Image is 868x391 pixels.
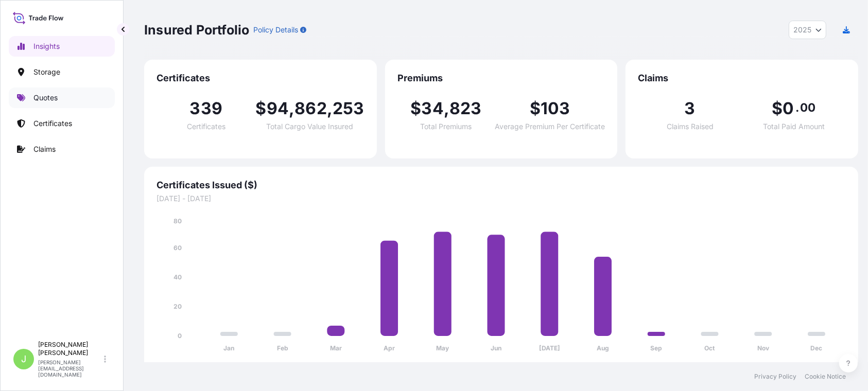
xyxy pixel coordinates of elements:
[33,93,58,103] p: Quotes
[495,123,605,130] span: Average Premium Per Certificate
[800,103,815,112] span: 00
[277,345,288,352] tspan: Feb
[757,345,770,352] tspan: Nov
[173,273,182,281] tspan: 40
[805,372,846,381] a: Cookie Notice
[772,100,783,117] span: $
[267,123,354,130] span: Total Cargo Value Insured
[783,100,794,117] span: 0
[667,123,714,130] span: Claims Raised
[384,345,395,352] tspan: Apr
[33,144,56,154] p: Claims
[33,67,60,77] p: Storage
[638,72,846,84] span: Claims
[21,354,26,364] span: J
[530,100,541,117] span: $
[444,100,449,117] span: ,
[333,100,364,117] span: 253
[597,345,609,352] tspan: Aug
[178,332,182,340] tspan: 0
[754,372,796,381] a: Privacy Policy
[763,123,825,130] span: Total Paid Amount
[397,72,605,84] span: Premiums
[253,25,298,35] p: Policy Details
[793,25,811,35] span: 2025
[38,359,102,378] p: [PERSON_NAME][EMAIL_ADDRESS][DOMAIN_NAME]
[255,100,266,117] span: $
[705,345,716,352] tspan: Oct
[327,100,333,117] span: ,
[33,118,72,129] p: Certificates
[436,345,449,352] tspan: May
[187,123,225,130] span: Certificates
[294,100,327,117] span: 862
[173,217,182,225] tspan: 80
[189,100,222,117] span: 339
[795,103,799,112] span: .
[811,345,823,352] tspan: Dec
[539,345,560,352] tspan: [DATE]
[421,123,472,130] span: Total Premiums
[9,36,115,57] a: Insights
[9,62,115,82] a: Storage
[289,100,294,117] span: ,
[9,139,115,159] a: Claims
[33,41,60,51] p: Insights
[491,345,501,352] tspan: Jun
[9,113,115,134] a: Certificates
[685,100,696,117] span: 3
[173,244,182,252] tspan: 60
[144,22,249,38] p: Insured Portfolio
[9,87,115,108] a: Quotes
[449,100,482,117] span: 823
[650,345,662,352] tspan: Sep
[223,345,234,352] tspan: Jan
[157,193,846,204] span: [DATE] - [DATE]
[330,345,342,352] tspan: Mar
[410,100,421,117] span: $
[157,179,846,191] span: Certificates Issued ($)
[789,21,826,39] button: Year Selector
[541,100,570,117] span: 103
[173,303,182,310] tspan: 20
[38,341,102,357] p: [PERSON_NAME] [PERSON_NAME]
[267,100,289,117] span: 94
[157,72,364,84] span: Certificates
[422,100,444,117] span: 34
